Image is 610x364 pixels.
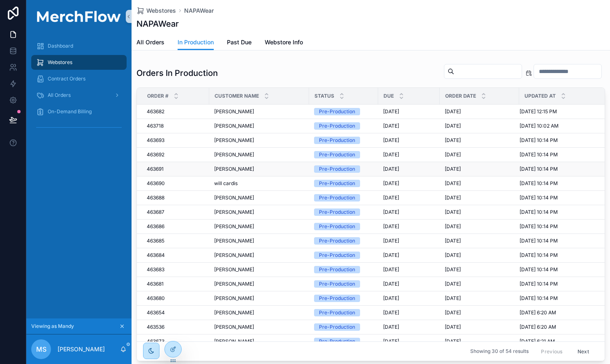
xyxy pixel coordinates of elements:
[520,108,557,115] span: [DATE] 12:15 PM
[214,137,254,144] span: [PERSON_NAME]
[31,323,74,330] span: Viewing as Mandy
[520,151,604,158] a: [DATE] 10:14 PM
[445,338,514,345] a: [DATE]
[147,195,164,201] span: 463688
[214,123,304,129] a: [PERSON_NAME]
[214,238,254,244] span: [PERSON_NAME]
[319,295,355,302] div: Pre-Production
[214,108,304,115] a: [PERSON_NAME]
[214,166,304,172] a: [PERSON_NAME]
[314,280,373,288] a: Pre-Production
[445,238,461,244] span: [DATE]
[314,180,373,187] a: Pre-Production
[319,280,355,288] div: Pre-Production
[214,324,304,330] a: [PERSON_NAME]
[383,252,435,259] a: [DATE]
[48,43,73,49] span: Dashboard
[214,195,304,201] a: [PERSON_NAME]
[214,309,304,316] a: [PERSON_NAME]
[445,281,461,287] span: [DATE]
[319,237,355,245] div: Pre-Production
[445,108,461,115] span: [DATE]
[31,55,127,70] a: Webstores
[520,137,558,144] span: [DATE] 10:14 PM
[445,151,461,158] span: [DATE]
[520,281,604,287] a: [DATE] 10:14 PM
[319,108,355,115] div: Pre-Production
[383,108,399,115] span: [DATE]
[314,295,373,302] a: Pre-Production
[48,92,71,98] span: All Orders
[147,266,204,273] a: 463683
[445,93,476,99] span: Order Date
[147,324,164,330] span: 463536
[214,137,304,144] a: [PERSON_NAME]
[445,324,514,330] a: [DATE]
[147,108,164,115] span: 463682
[445,195,514,201] a: [DATE]
[319,252,355,259] div: Pre-Production
[147,209,204,215] a: 463687
[383,324,399,330] span: [DATE]
[314,208,373,216] a: Pre-Production
[319,223,355,230] div: Pre-Production
[214,223,304,230] a: [PERSON_NAME]
[319,180,355,187] div: Pre-Production
[445,123,514,129] a: [DATE]
[184,7,214,15] a: NAPAWear
[36,344,46,354] span: MS
[520,338,604,345] a: [DATE] 6:21 AM
[48,76,85,82] span: Contract Orders
[383,209,435,215] a: [DATE]
[520,108,604,115] a: [DATE] 12:15 PM
[383,338,399,345] span: [DATE]
[147,209,164,215] span: 463687
[31,104,127,119] a: On-Demand Billing
[214,238,304,244] a: [PERSON_NAME]
[520,252,604,259] a: [DATE] 10:14 PM
[445,223,514,230] a: [DATE]
[147,338,164,345] span: 463673
[136,35,164,51] a: All Orders
[314,151,373,158] a: Pre-Production
[214,180,304,187] a: will cardis
[31,11,127,22] img: App logo
[319,309,355,316] div: Pre-Production
[31,71,127,86] a: Contract Orders
[146,7,176,15] span: Webstores
[48,59,72,66] span: Webstores
[147,252,165,259] span: 463684
[520,180,558,187] span: [DATE] 10:14 PM
[214,309,254,316] span: [PERSON_NAME]
[214,295,254,302] span: [PERSON_NAME]
[147,295,204,302] a: 463680
[383,252,399,259] span: [DATE]
[383,180,435,187] a: [DATE]
[520,166,558,172] span: [DATE] 10:14 PM
[383,180,399,187] span: [DATE]
[445,266,514,273] a: [DATE]
[383,137,435,144] a: [DATE]
[520,338,555,345] span: [DATE] 6:21 AM
[520,209,604,215] a: [DATE] 10:14 PM
[520,252,558,259] span: [DATE] 10:14 PM
[383,137,399,144] span: [DATE]
[314,323,373,331] a: Pre-Production
[147,309,165,316] span: 463654
[445,137,461,144] span: [DATE]
[520,123,604,129] a: [DATE] 10:02 AM
[383,266,435,273] a: [DATE]
[147,266,164,273] span: 463683
[214,338,254,345] span: [PERSON_NAME]
[383,166,435,172] a: [DATE]
[31,88,127,103] a: All Orders
[445,223,461,230] span: [DATE]
[383,223,399,230] span: [DATE]
[445,295,514,302] a: [DATE]
[227,38,252,46] span: Past Due
[214,266,254,273] span: [PERSON_NAME]
[214,252,304,259] a: [PERSON_NAME]
[314,93,334,99] span: Status
[314,252,373,259] a: Pre-Production
[214,108,254,115] span: [PERSON_NAME]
